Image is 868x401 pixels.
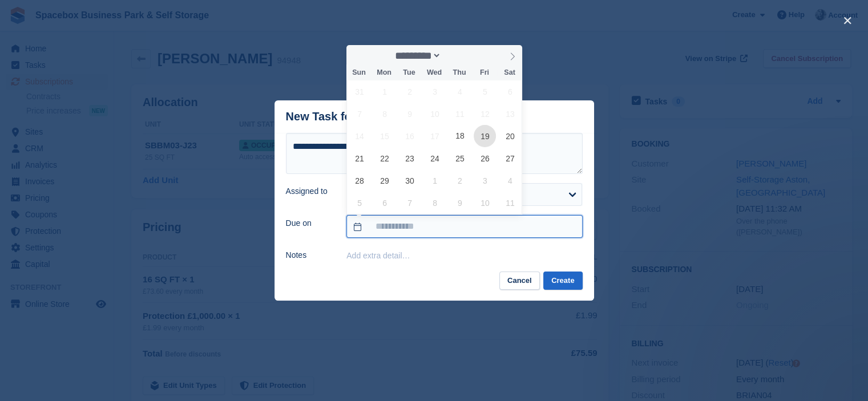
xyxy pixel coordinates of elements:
span: October 2, 2025 [449,169,471,192]
span: September 10, 2025 [423,103,446,125]
span: September 11, 2025 [449,103,471,125]
span: September 29, 2025 [374,169,396,192]
button: close [838,11,857,30]
span: September 13, 2025 [499,103,521,125]
span: October 4, 2025 [499,169,521,192]
span: October 11, 2025 [499,192,521,214]
span: October 9, 2025 [449,192,471,214]
span: September 1, 2025 [374,80,396,103]
span: September 12, 2025 [474,103,496,125]
label: Due on [286,217,333,229]
span: Sat [497,69,522,76]
span: September 30, 2025 [398,169,421,192]
span: Tue [397,69,422,76]
span: October 3, 2025 [474,169,496,192]
span: Sun [346,69,372,76]
span: September 8, 2025 [374,103,396,125]
span: September 21, 2025 [349,147,371,169]
span: September 16, 2025 [398,125,421,147]
input: Year [441,50,477,62]
span: September 27, 2025 [499,147,521,169]
span: Mon [372,69,397,76]
span: September 23, 2025 [398,147,421,169]
span: August 31, 2025 [349,80,371,103]
span: September 17, 2025 [423,125,446,147]
span: Thu [447,69,472,76]
span: September 7, 2025 [349,103,371,125]
span: Fri [472,69,497,76]
span: September 22, 2025 [374,147,396,169]
span: September 18, 2025 [449,125,471,147]
label: Assigned to [286,185,333,197]
span: September 28, 2025 [349,169,371,192]
button: Cancel [499,272,540,290]
div: New Task for Subscription #94948 [286,110,470,123]
span: September 5, 2025 [474,80,496,103]
span: September 15, 2025 [374,125,396,147]
span: Wed [422,69,447,76]
label: Notes [286,249,333,261]
span: October 6, 2025 [374,192,396,214]
span: October 8, 2025 [423,192,446,214]
span: September 25, 2025 [449,147,471,169]
select: Month [391,50,442,62]
span: September 3, 2025 [423,80,446,103]
span: September 9, 2025 [398,103,421,125]
span: October 10, 2025 [474,192,496,214]
span: September 19, 2025 [474,125,496,147]
span: September 6, 2025 [499,80,521,103]
span: September 14, 2025 [349,125,371,147]
button: Add extra detail… [346,251,410,260]
button: Create [543,272,582,290]
span: October 5, 2025 [349,192,371,214]
span: September 26, 2025 [474,147,496,169]
span: September 20, 2025 [499,125,521,147]
span: September 4, 2025 [449,80,471,103]
span: October 7, 2025 [398,192,421,214]
span: October 1, 2025 [423,169,446,192]
span: September 2, 2025 [398,80,421,103]
span: September 24, 2025 [423,147,446,169]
